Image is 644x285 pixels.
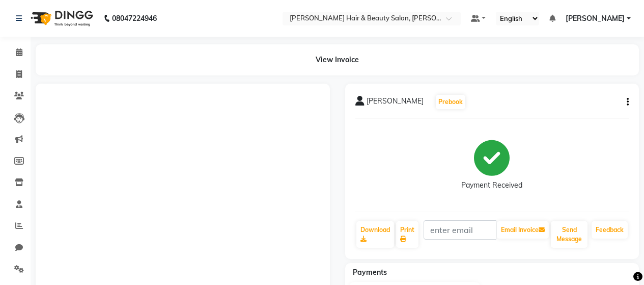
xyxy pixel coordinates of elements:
[353,268,387,277] span: Payments
[367,96,424,110] span: [PERSON_NAME]
[497,221,549,239] button: Email Invoice
[461,180,522,191] div: Payment Received
[112,4,157,33] b: 08047224946
[592,221,628,239] a: Feedback
[424,220,497,240] input: enter email
[396,221,418,248] a: Print
[26,4,96,33] img: logo
[356,221,394,248] a: Download
[36,44,639,75] div: View Invoice
[436,95,465,109] button: Prebook
[566,13,625,24] span: [PERSON_NAME]
[551,221,587,248] button: Send Message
